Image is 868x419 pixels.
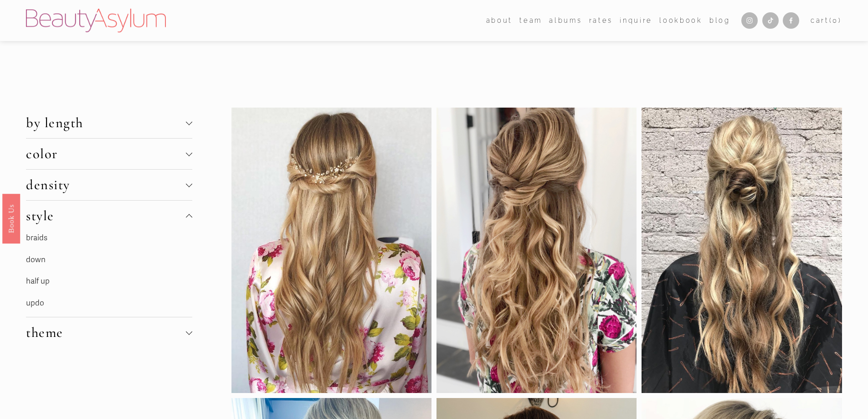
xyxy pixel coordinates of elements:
a: 0 items in cart [811,15,842,26]
button: by length [26,108,192,138]
a: TikTok [762,12,779,29]
a: braids [26,233,47,243]
a: albums [549,14,582,27]
div: style [26,231,192,317]
img: Beauty Asylum | Bridal Hair &amp; Makeup Charlotte &amp; Atlanta [26,9,166,32]
a: Lookbook [659,14,702,27]
span: theme [26,324,185,341]
a: Instagram [741,12,758,29]
a: Inquire [620,14,652,27]
a: updo [26,298,44,308]
a: Facebook [783,12,799,29]
button: theme [26,317,192,348]
a: half up [26,276,50,286]
button: color [26,139,192,169]
a: folder dropdown [486,14,513,27]
span: ( ) [829,16,842,24]
button: style [26,201,192,231]
span: team [519,15,542,26]
a: Rates [589,14,613,27]
a: Blog [709,14,730,27]
span: style [26,207,185,224]
span: about [486,15,513,26]
span: 0 [832,16,838,24]
span: density [26,176,185,193]
a: folder dropdown [519,14,542,27]
a: down [26,255,46,264]
button: density [26,170,192,200]
span: by length [26,114,185,131]
span: color [26,145,185,162]
a: Book Us [2,193,20,243]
